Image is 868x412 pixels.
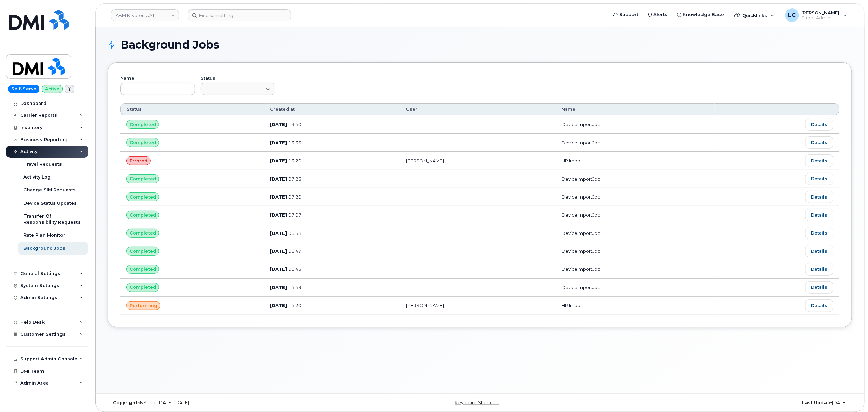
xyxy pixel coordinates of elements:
a: Details [805,173,833,185]
span: Completed [129,284,156,291]
a: Details [805,245,833,257]
td: DeviceImportJob [555,188,715,206]
span: 06:58 [289,230,302,236]
span: 06:49 [289,248,302,254]
span: Completed [129,212,156,218]
td: DeviceImportJob [555,134,715,152]
span: [DATE] [270,285,287,290]
a: Details [805,154,833,167]
span: 07:25 [289,176,302,182]
span: [DATE] [270,266,287,272]
span: 06:43 [289,266,302,272]
td: DeviceImportJob [555,224,715,242]
strong: Copyright [113,400,137,405]
span: [DATE] [270,158,287,163]
span: Completed [129,175,156,182]
span: 14:49 [289,285,302,290]
span: Performing [129,302,157,309]
span: [DATE] [270,176,287,182]
td: DeviceImportJob [555,206,715,224]
span: 14:20 [289,303,302,308]
a: Details [805,227,833,239]
td: DeviceImportJob [555,115,715,133]
span: [DATE] [270,303,287,308]
span: Completed [129,248,156,255]
td: [PERSON_NAME] [400,152,555,170]
span: [DATE] [270,230,287,236]
a: Details [805,191,833,203]
span: 13:40 [289,121,302,127]
td: HR Import [555,152,715,170]
span: 07:07 [289,212,302,218]
a: Details [805,263,833,275]
span: [DATE] [270,194,287,200]
span: Errored [129,157,147,164]
a: Details [805,118,833,130]
span: [DATE] [270,121,287,127]
span: Background Jobs [121,40,219,50]
td: DeviceImportJob [555,260,715,278]
a: Keyboard Shortcuts [455,400,500,405]
td: DeviceImportJob [555,170,715,188]
span: 07:20 [289,194,302,200]
span: [DATE] [270,248,287,254]
a: Details [805,209,833,221]
td: DeviceImportJob [555,279,715,297]
a: Details [805,281,833,294]
a: Details [805,299,833,312]
span: [DATE] [270,212,287,218]
span: Completed [129,266,156,273]
div: [DATE] [604,400,852,406]
span: Completed [129,230,156,236]
div: MyServe [DATE]–[DATE] [108,400,356,406]
span: 13:35 [289,140,302,145]
td: [PERSON_NAME] [400,297,555,315]
span: Completed [129,139,156,146]
span: 13:20 [289,158,302,163]
label: Status [201,76,275,81]
span: Name [561,106,575,112]
span: [DATE] [270,140,287,145]
span: Status [127,106,142,112]
td: HR Import [555,297,715,315]
span: Completed [129,121,156,128]
label: Name [120,76,195,81]
span: User [406,106,417,112]
strong: Last Update [802,400,832,405]
a: Details [805,136,833,149]
td: DeviceImportJob [555,242,715,260]
span: Created at [270,106,295,112]
span: Completed [129,194,156,200]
